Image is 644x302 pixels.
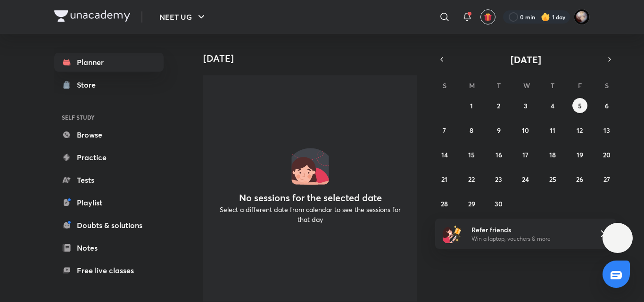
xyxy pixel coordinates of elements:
[511,53,541,66] span: [DATE]
[599,147,614,162] button: September 20, 2025
[469,81,475,90] abbr: Monday
[291,147,329,185] img: No events
[551,101,554,110] abbr: September 4, 2025
[441,150,448,159] abbr: September 14, 2025
[491,122,506,138] button: September 9, 2025
[468,175,475,184] abbr: September 22, 2025
[448,53,603,66] button: [DATE]
[464,122,479,138] button: September 8, 2025
[572,171,587,187] button: September 26, 2025
[54,261,164,280] a: Free live classes
[576,175,583,184] abbr: September 26, 2025
[518,122,533,138] button: September 10, 2025
[518,98,533,113] button: September 3, 2025
[203,53,425,64] h4: [DATE]
[577,150,583,159] abbr: September 19, 2025
[605,81,609,90] abbr: Saturday
[572,147,587,162] button: September 19, 2025
[441,175,447,184] abbr: September 21, 2025
[599,171,614,187] button: September 27, 2025
[437,171,452,187] button: September 21, 2025
[54,75,164,94] a: Store
[437,196,452,211] button: September 28, 2025
[523,81,530,90] abbr: Wednesday
[54,216,164,235] a: Doubts & solutions
[437,147,452,162] button: September 14, 2025
[464,171,479,187] button: September 22, 2025
[518,147,533,162] button: September 17, 2025
[603,175,610,184] abbr: September 27, 2025
[491,98,506,113] button: September 2, 2025
[574,9,590,25] img: Swarit
[551,81,554,90] abbr: Thursday
[603,150,611,159] abbr: September 20, 2025
[578,81,582,90] abbr: Friday
[522,126,529,135] abbr: September 10, 2025
[491,196,506,211] button: September 30, 2025
[464,196,479,211] button: September 29, 2025
[545,147,560,162] button: September 18, 2025
[471,225,587,235] h6: Refer friends
[522,175,529,184] abbr: September 24, 2025
[441,199,448,208] abbr: September 28, 2025
[468,199,475,208] abbr: September 29, 2025
[599,122,614,138] button: September 13, 2025
[54,171,164,189] a: Tests
[549,175,556,184] abbr: September 25, 2025
[578,101,582,110] abbr: September 5, 2025
[54,238,164,257] a: Notes
[54,10,130,22] img: Company Logo
[545,122,560,138] button: September 11, 2025
[572,122,587,138] button: September 12, 2025
[550,126,555,135] abbr: September 11, 2025
[518,171,533,187] button: September 24, 2025
[443,126,446,135] abbr: September 7, 2025
[491,147,506,162] button: September 16, 2025
[497,101,500,110] abbr: September 2, 2025
[495,175,502,184] abbr: September 23, 2025
[54,109,164,125] h6: SELF STUDY
[215,204,406,224] p: Select a different date from calendar to see the sessions for that day
[603,126,610,135] abbr: September 13, 2025
[154,8,213,26] button: NEET UG
[605,101,609,110] abbr: September 6, 2025
[54,10,130,24] a: Company Logo
[497,81,501,90] abbr: Tuesday
[524,101,528,110] abbr: September 3, 2025
[491,171,506,187] button: September 23, 2025
[612,232,623,244] img: ttu
[522,150,528,159] abbr: September 17, 2025
[549,150,556,159] abbr: September 18, 2025
[470,101,473,110] abbr: September 1, 2025
[77,79,101,90] div: Store
[599,98,614,113] button: September 6, 2025
[495,199,503,208] abbr: September 30, 2025
[541,12,550,22] img: streak
[443,224,462,243] img: referral
[497,126,501,135] abbr: September 9, 2025
[495,150,502,159] abbr: September 16, 2025
[470,126,473,135] abbr: September 8, 2025
[54,148,164,167] a: Practice
[545,98,560,113] button: September 4, 2025
[577,126,583,135] abbr: September 12, 2025
[464,147,479,162] button: September 15, 2025
[239,192,382,204] h4: No sessions for the selected date
[471,235,587,243] p: Win a laptop, vouchers & more
[54,193,164,212] a: Playlist
[468,150,475,159] abbr: September 15, 2025
[480,9,495,24] button: avatar
[54,53,164,72] a: Planner
[443,81,446,90] abbr: Sunday
[484,13,492,21] img: avatar
[54,125,164,144] a: Browse
[572,98,587,113] button: September 5, 2025
[464,98,479,113] button: September 1, 2025
[545,171,560,187] button: September 25, 2025
[437,122,452,138] button: September 7, 2025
